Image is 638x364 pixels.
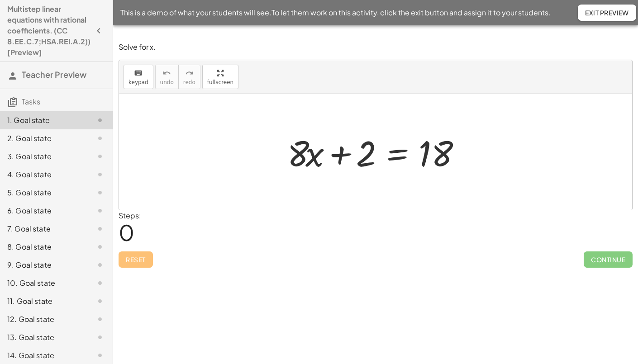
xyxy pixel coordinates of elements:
span: undo [160,79,174,85]
button: undoundo [155,65,179,89]
div: 10. Goal state [7,278,80,288]
div: 8. Goal state [7,241,80,252]
div: 2. Goal state [7,133,80,144]
p: Solve for x. [119,42,633,52]
span: Tasks [22,97,40,106]
div: 11. Goal state [7,296,80,307]
label: Steps: [119,211,141,220]
div: 9. Goal state [7,260,80,270]
span: fullscreen [207,79,233,85]
div: 5. Goal state [7,187,80,198]
div: 13. Goal state [7,332,80,343]
div: 1. Goal state [7,115,80,126]
div: 12. Goal state [7,314,80,325]
i: Task not started. [95,314,105,325]
div: 14. Goal state [7,350,80,361]
span: redo [183,79,195,85]
i: redo [185,68,194,79]
button: fullscreen [202,65,238,89]
button: Exit Preview [578,5,636,21]
span: Teacher Preview [22,69,86,80]
i: Task not started. [95,278,105,288]
i: Task not started. [95,223,105,234]
h4: Multistep linear equations with rational coefficients. (CC 8.EE.C.7;HSA.REI.A.2)) [Preview] [7,4,90,58]
div: 6. Goal state [7,205,80,216]
i: Task not started. [95,205,105,216]
i: Task not started. [95,241,105,252]
i: Task not started. [95,151,105,162]
div: 7. Goal state [7,223,80,234]
button: keyboardkeypad [124,65,153,89]
i: undo [162,68,171,79]
i: Task not started. [95,187,105,198]
i: Task not started. [95,296,105,307]
i: Task not started. [95,260,105,270]
i: Task not started. [95,332,105,343]
div: 4. Goal state [7,169,80,180]
div: 3. Goal state [7,151,80,162]
i: Task not started. [95,350,105,361]
span: keypad [129,79,148,85]
span: Exit Preview [585,9,629,17]
button: redoredo [178,65,200,89]
i: keyboard [134,68,143,79]
span: 0 [119,218,134,246]
span: This is a demo of what your students will see. To let them work on this activity, click the exit ... [120,7,551,18]
i: Task not started. [95,169,105,180]
i: Task not started. [95,133,105,144]
i: Task not started. [95,115,105,126]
